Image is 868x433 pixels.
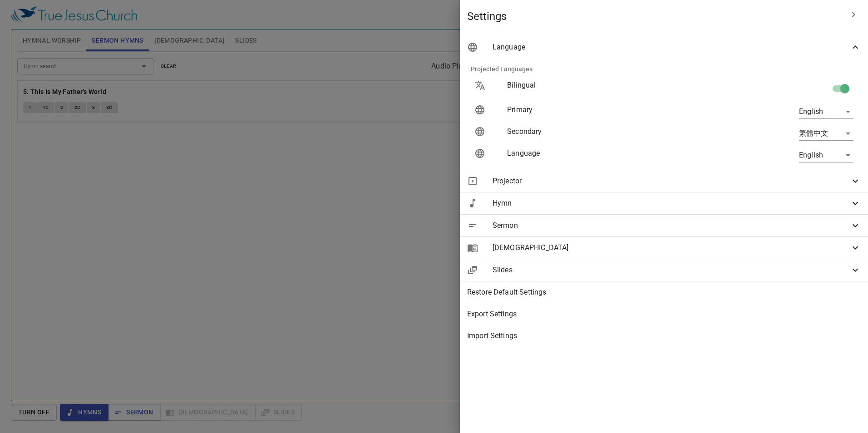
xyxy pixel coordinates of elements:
[493,176,850,187] span: Projector
[507,80,690,91] p: Bilingual
[799,104,853,119] div: English
[493,242,850,253] span: [DEMOGRAPHIC_DATA]
[460,325,868,347] div: Import Settings
[467,309,861,320] span: Export Settings
[460,170,868,192] div: Projector
[799,148,853,162] div: English
[493,198,850,209] span: Hymn
[460,192,868,214] div: Hymn
[493,42,850,53] span: Language
[507,104,690,115] p: Primary
[460,303,868,325] div: Export Settings
[464,58,864,80] li: Projected Languages
[230,64,236,76] li: 5
[507,126,690,137] p: Secondary
[460,281,868,303] div: Restore Default Settings
[799,126,853,141] div: 繁體中文
[507,148,690,159] p: Language
[467,9,843,24] span: Settings
[467,287,861,298] span: Restore Default Settings
[467,330,861,341] span: Import Settings
[460,259,868,281] div: Slides
[460,36,868,58] div: Language
[493,265,850,276] span: Slides
[218,54,247,62] p: Hymns 詩
[493,220,850,231] span: Sermon
[460,215,868,236] div: Sermon
[460,237,868,259] div: [DEMOGRAPHIC_DATA]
